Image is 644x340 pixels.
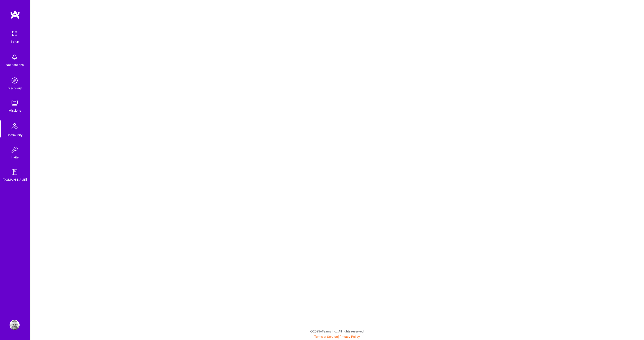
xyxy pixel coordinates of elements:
[10,52,20,62] img: bell
[3,177,27,182] div: [DOMAIN_NAME]
[10,145,20,155] img: Invite
[7,132,23,138] div: Community
[10,75,20,86] img: discovery
[10,10,20,19] img: logo
[10,98,20,108] img: teamwork
[11,155,19,160] div: Invite
[11,39,19,44] div: Setup
[9,120,21,132] img: Community
[8,320,21,330] a: User Avatar
[314,335,360,338] span: |
[340,335,360,338] a: Privacy Policy
[314,335,338,338] a: Terms of Service
[8,86,22,91] div: Discovery
[6,62,24,67] div: Notifications
[9,108,21,113] div: Missions
[10,167,20,177] img: guide book
[9,28,20,39] img: setup
[30,325,644,337] div: © 2025 ATeams Inc., All rights reserved.
[10,320,20,330] img: User Avatar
